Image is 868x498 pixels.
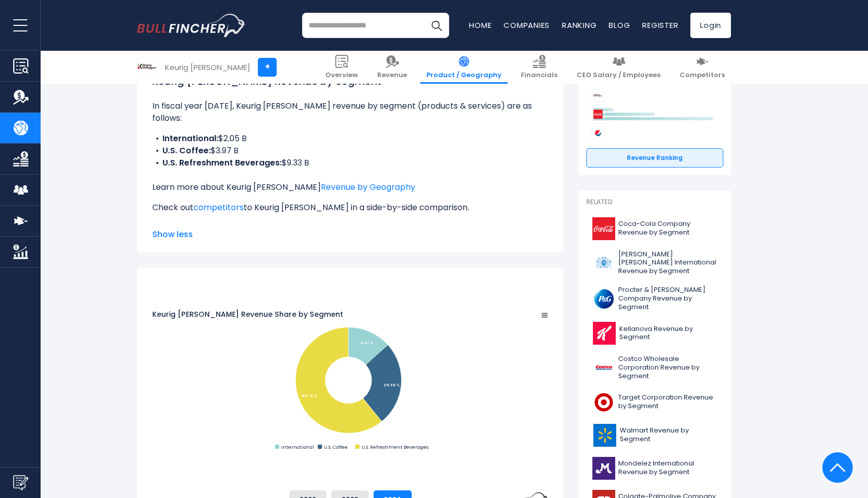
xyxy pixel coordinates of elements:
[592,322,616,345] img: K logo
[586,319,723,347] a: Kellanova Revenue by Segment
[592,391,615,414] img: TGT logo
[152,309,343,319] tspan: Keurig [PERSON_NAME] Revenue Share by Segment
[165,61,250,73] div: Keurig [PERSON_NAME]
[618,459,717,477] span: Mondelez International Revenue by Segment
[562,20,596,30] a: Ranking
[591,108,605,121] img: Coca-Cola Company competitors logo
[586,215,723,243] a: Coca-Cola Company Revenue by Segment
[162,157,282,169] b: U.S. Refreshment Beverages:
[586,248,723,279] a: [PERSON_NAME] [PERSON_NAME] International Revenue by Segment
[324,444,348,450] text: U.S. Coffee
[642,20,678,30] a: Register
[193,202,244,213] a: competitors
[152,279,548,482] svg: Keurig Dr Pepper's Revenue Share by Segment
[384,383,400,387] tspan: 25.84 %
[609,20,630,30] a: Blog
[152,100,548,124] p: In fiscal year [DATE], Keurig [PERSON_NAME] revenue by segment (products & services) are as follows:
[424,13,449,38] button: Search
[592,217,615,240] img: KO logo
[618,286,717,312] span: Procter & [PERSON_NAME] Company Revenue by Segment
[618,220,717,237] span: Coca-Cola Company Revenue by Segment
[586,352,723,383] a: Costco Wholesale Corporation Revenue by Segment
[321,181,415,193] a: Revenue by Geography
[586,454,723,482] a: Mondelez International Revenue by Segment
[281,444,314,450] text: International
[571,51,666,84] a: CEO Salary / Employees
[592,424,617,447] img: WMT logo
[521,71,557,80] span: Financials
[618,393,717,411] span: Target Corporation Revenue by Segment
[138,57,157,77] img: KDP logo
[504,20,550,30] a: Companies
[592,356,615,379] img: COST logo
[162,132,218,144] b: International:
[586,421,723,449] a: Walmart Revenue by Segment
[586,388,723,416] a: Target Corporation Revenue by Segment
[137,14,246,37] a: Go to homepage
[319,51,364,84] a: Overview
[469,20,491,30] a: Home
[592,251,615,274] img: PM logo
[426,71,502,80] span: Product / Geography
[619,325,717,342] span: Kellanova Revenue by Segment
[690,13,731,38] a: Login
[137,14,246,37] img: bullfincher logo
[162,145,211,156] b: U.S. Coffee:
[152,202,548,214] p: Check out to Keurig [PERSON_NAME] in a side-by-side comparison.
[592,287,615,310] img: PG logo
[586,283,723,314] a: Procter & [PERSON_NAME] Company Revenue by Segment
[618,250,717,276] span: [PERSON_NAME] [PERSON_NAME] International Revenue by Segment
[591,89,605,102] img: Keurig Dr Pepper competitors logo
[152,228,548,241] span: Show less
[515,51,563,84] a: Financials
[302,393,318,398] tspan: 60.78 %
[680,71,725,80] span: Competitors
[592,457,615,480] img: MDLZ logo
[586,198,723,207] p: Related
[325,71,358,80] span: Overview
[361,444,428,450] text: U.S. Refreshment Beverages
[674,51,731,84] a: Competitors
[577,71,660,80] span: CEO Salary / Employees
[152,181,548,193] p: Learn more about Keurig [PERSON_NAME]
[359,341,374,346] tspan: 13.37 %
[152,145,548,157] li: $3.97 B
[420,51,508,84] a: Product / Geography
[152,132,548,145] li: $2.05 B
[152,157,548,169] li: $9.33 B
[586,148,723,168] a: Revenue Ranking
[377,71,407,80] span: Revenue
[258,58,277,77] a: +
[371,51,413,84] a: Revenue
[620,426,717,444] span: Walmart Revenue by Segment
[618,355,717,381] span: Costco Wholesale Corporation Revenue by Segment
[591,126,605,140] img: PepsiCo competitors logo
